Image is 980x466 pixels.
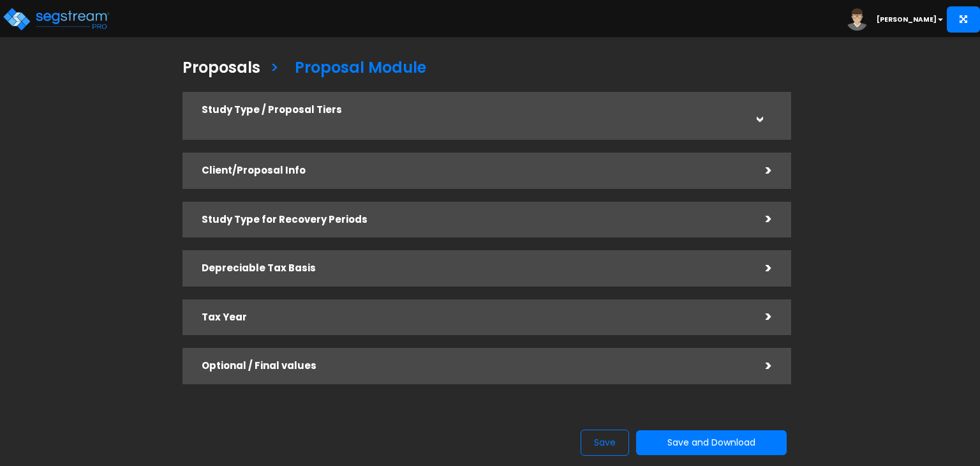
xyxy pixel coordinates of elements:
[202,165,746,176] h5: Client/Proposal Info
[746,161,772,181] div: >
[270,59,279,79] h3: >
[746,259,772,278] div: >
[295,59,426,79] h3: Proposal Module
[746,209,772,229] div: >
[285,47,426,86] a: Proposal Module
[2,6,110,32] img: logo_pro_r.png
[846,8,868,31] img: avatar.png
[202,361,746,372] h5: Optional / Final values
[182,59,260,79] h3: Proposals
[746,356,772,376] div: >
[202,105,746,116] h5: Study Type / Proposal Tiers
[749,98,769,123] div: >
[636,430,787,455] button: Save and Download
[581,430,629,456] button: Save
[202,135,258,152] label: *Study Type
[202,312,746,323] h5: Tax Year
[202,263,746,274] h5: Depreciable Tax Basis
[173,47,260,86] a: Proposals
[877,15,937,24] b: [PERSON_NAME]
[746,307,772,327] div: >
[202,214,746,225] h5: Study Type for Recovery Periods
